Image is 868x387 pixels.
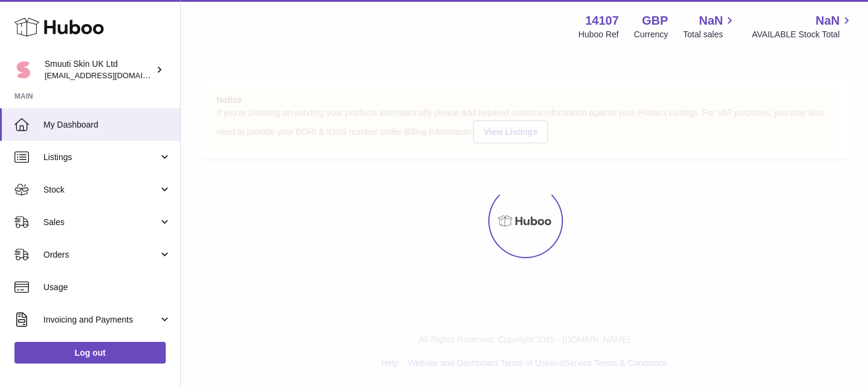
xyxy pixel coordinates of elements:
[43,314,159,326] span: Invoicing and Payments
[43,152,159,163] span: Listings
[14,342,166,364] a: Log out
[634,29,668,40] div: Currency
[43,282,171,293] span: Usage
[642,13,668,29] strong: GBP
[752,13,854,40] a: NaN AVAILABLE Stock Total
[45,70,177,80] span: [EMAIL_ADDRESS][DOMAIN_NAME]
[43,249,159,261] span: Orders
[699,13,723,29] span: NaN
[683,29,737,40] span: Total sales
[43,184,159,196] span: Stock
[43,217,159,228] span: Sales
[579,29,619,40] div: Huboo Ref
[585,13,619,29] strong: 14107
[14,61,33,79] img: tomi@beautyko.fi
[752,29,854,40] span: AVAILABLE Stock Total
[683,13,737,40] a: NaN Total sales
[43,119,171,131] span: My Dashboard
[45,58,153,81] div: Smuuti Skin UK Ltd
[816,13,840,29] span: NaN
